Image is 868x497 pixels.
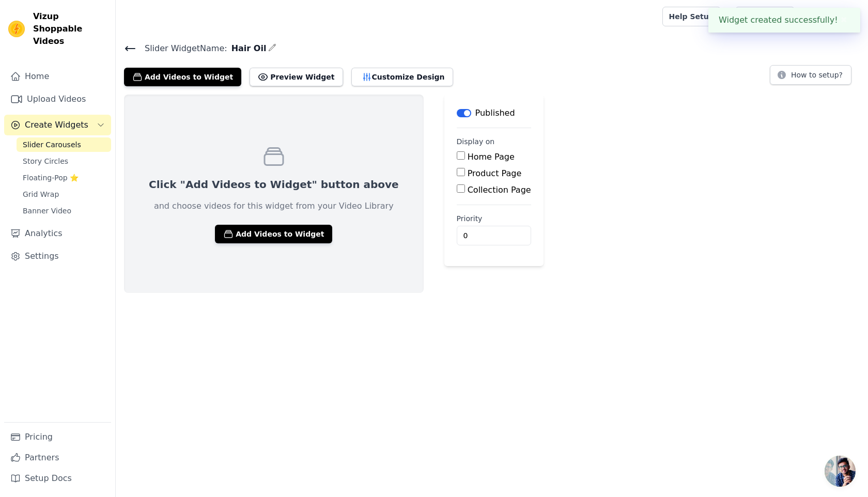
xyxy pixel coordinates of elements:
a: How to setup? [770,72,851,82]
span: Slider Widget Name: [136,42,227,55]
button: Add Videos to Widget [124,68,241,86]
label: Priority [457,213,531,224]
a: Book Demo [735,7,795,26]
label: Collection Page [468,185,531,195]
span: Story Circles [23,156,68,166]
a: Slider Carousels [17,137,111,152]
label: Home Page [468,152,515,162]
p: My Store [819,7,860,26]
div: Edit Name [268,41,276,55]
button: How to setup? [770,65,851,85]
button: Close [838,14,850,26]
span: Hair Oil [227,42,267,55]
a: Banner Video [17,204,111,218]
button: M My Store [803,7,860,26]
img: Vizup [8,21,25,37]
span: Create Widgets [25,119,88,131]
span: Floating-Pop ⭐ [23,173,79,183]
a: Story Circles [17,154,111,168]
a: Help Setup [662,7,721,26]
span: Banner Video [23,206,71,216]
p: and choose videos for this widget from your Video Library [154,200,394,212]
a: Settings [4,246,111,267]
span: Vizup Shoppable Videos [33,10,107,48]
button: Create Widgets [4,115,111,135]
div: Widget created successfully! [708,8,860,33]
a: Analytics [4,223,111,244]
a: Partners [4,447,111,468]
p: Click "Add Videos to Widget" button above [149,177,399,192]
button: Add Videos to Widget [215,225,332,243]
a: Pricing [4,427,111,447]
legend: Display on [457,136,495,147]
button: Preview Widget [250,68,343,86]
span: Grid Wrap [23,189,59,199]
a: Upload Videos [4,89,111,110]
span: Slider Carousels [23,139,81,150]
a: Home [4,66,111,87]
a: Floating-Pop ⭐ [17,170,111,185]
a: Setup Docs [4,468,111,489]
button: Customize Design [351,68,453,86]
a: Grid Wrap [17,187,111,201]
a: Open chat [825,456,856,487]
p: Published [475,107,515,119]
label: Product Page [468,168,522,178]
